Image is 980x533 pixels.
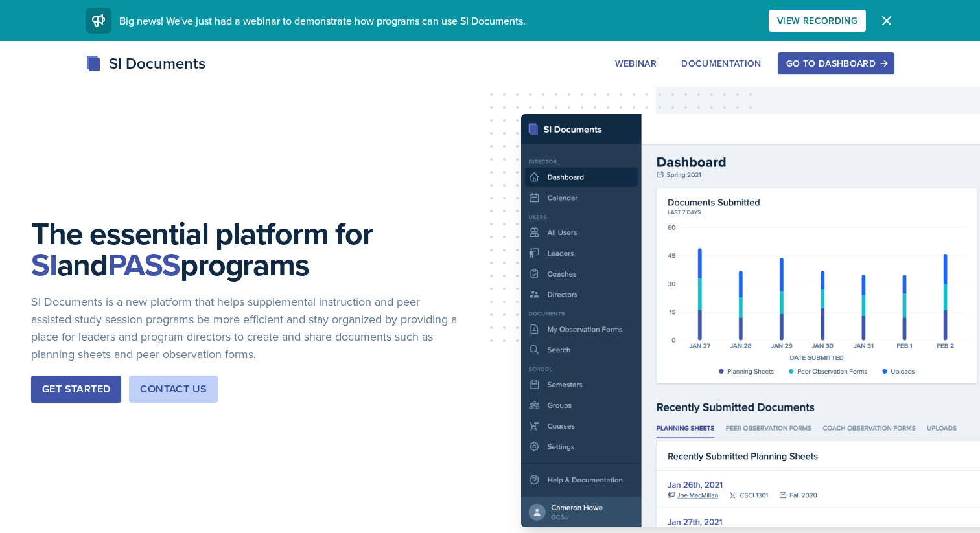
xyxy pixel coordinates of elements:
[681,58,762,69] div: Documentation
[769,10,866,32] button: View Recording
[140,381,207,397] div: Contact Us
[129,376,218,403] button: Contact Us
[673,52,770,74] button: Documentation
[778,52,894,74] button: Go to Dashboard
[42,381,110,397] div: Get Started
[786,58,886,69] div: Go to Dashboard
[777,16,857,26] div: View Recording
[607,52,665,74] button: Webinar
[31,376,121,403] button: Get Started
[615,58,657,69] div: Webinar
[86,52,205,75] div: SI Documents
[119,14,526,28] span: Big news! We've just had a webinar to demonstrate how programs can use SI Documents.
